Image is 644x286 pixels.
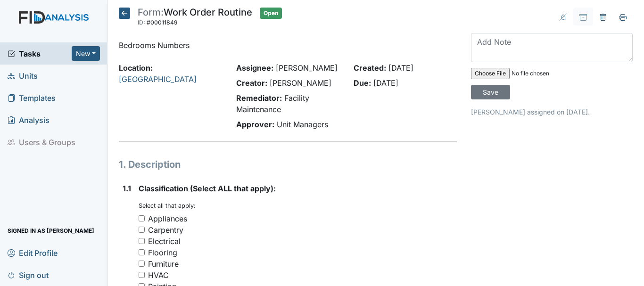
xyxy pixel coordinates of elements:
div: Electrical [148,236,181,247]
span: #00011849 [147,19,178,26]
span: ID: [138,19,145,26]
span: Analysis [8,113,50,127]
span: Sign out [8,268,49,282]
div: Carpentry [148,224,183,236]
span: Unit Managers [277,120,328,129]
input: Save [471,85,510,99]
span: Signed in as [PERSON_NAME] [8,223,94,238]
small: Select all that apply: [139,202,196,209]
input: Carpentry [139,227,145,233]
h1: 1. Description [119,157,457,172]
span: Units [8,68,38,83]
a: [GEOGRAPHIC_DATA] [119,74,197,84]
span: Form: [138,7,164,18]
input: Furniture [139,261,145,267]
strong: Due: [354,78,371,88]
p: Bedrooms Numbers [119,40,457,51]
input: Flooring [139,249,145,255]
p: [PERSON_NAME] assigned on [DATE]. [471,107,633,117]
a: Tasks [8,48,72,59]
div: Appliances [148,213,187,224]
strong: Approver: [236,120,274,129]
strong: Creator: [236,78,267,88]
span: [DATE] [388,63,413,73]
strong: Location: [119,63,153,73]
span: Classification (Select ALL that apply): [139,184,276,193]
span: [PERSON_NAME] [276,63,338,73]
div: Flooring [148,247,177,258]
div: HVAC [148,270,169,281]
strong: Created: [354,63,386,73]
strong: Remediator: [236,93,282,103]
span: [PERSON_NAME] [270,78,331,88]
span: Open [260,8,282,19]
span: [DATE] [373,78,398,88]
strong: Assignee: [236,63,273,73]
div: Work Order Routine [138,8,252,28]
input: Appliances [139,215,145,221]
label: 1.1 [123,183,131,194]
div: Furniture [148,258,179,270]
input: Electrical [139,238,145,244]
input: HVAC [139,272,145,278]
span: Templates [8,90,56,105]
button: New [72,46,100,61]
span: Edit Profile [8,245,58,260]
